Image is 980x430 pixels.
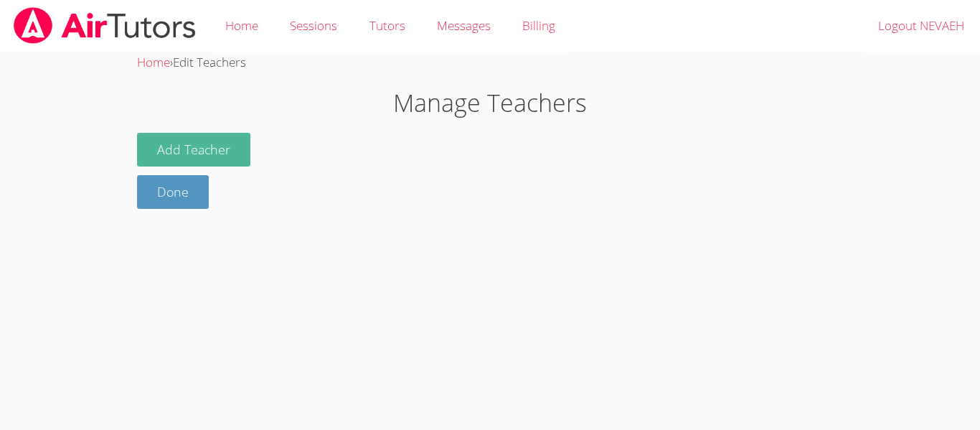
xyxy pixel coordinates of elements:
[137,133,250,167] button: Add Teacher
[137,52,843,73] div: ›
[12,7,197,44] img: airtutors_banner-c4298cdbf04f3fff15de1276eac7730deb9818008684d7c2e4769d2f7ddbe033.png
[437,17,491,34] span: Messages
[173,54,246,70] span: Edit Teachers
[137,85,843,121] h1: Manage Teachers
[137,175,209,209] a: Done
[137,54,170,70] a: Home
